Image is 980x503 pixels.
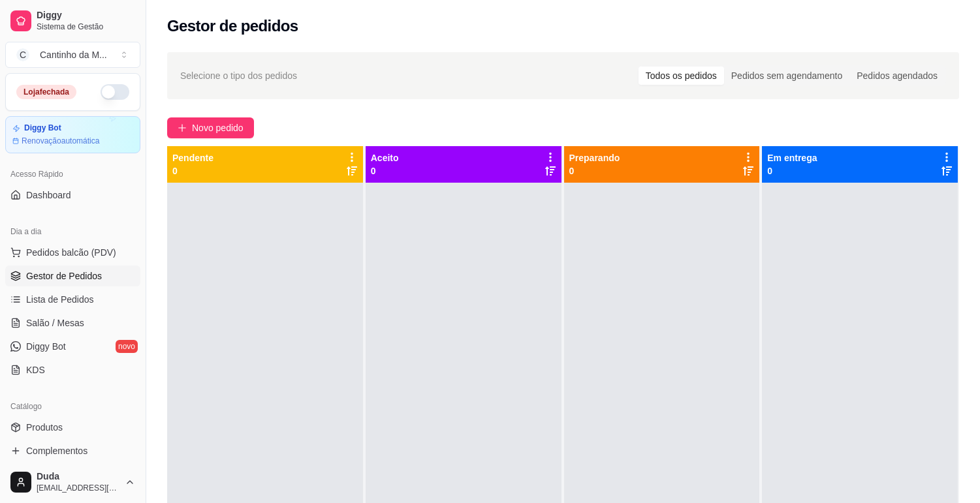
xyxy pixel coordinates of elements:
p: 0 [767,164,817,177]
p: 0 [172,164,213,177]
span: Produtos [26,421,63,434]
span: Salão / Mesas [26,316,84,329]
span: Duda [37,471,119,483]
button: Duda[EMAIL_ADDRESS][DOMAIN_NAME] [5,466,140,498]
span: Pedidos balcão (PDV) [26,246,116,259]
p: Aceito [371,151,399,164]
button: Alterar Status [101,84,129,100]
a: KDS [5,359,140,380]
span: KDS [26,363,45,376]
a: Complementos [5,440,140,461]
span: plus [178,123,187,132]
div: Dia a dia [5,221,140,242]
span: Novo pedido [192,121,244,135]
div: Acesso Rápido [5,164,140,185]
div: Todos os pedidos [639,67,724,85]
article: Renovação automática [22,136,99,146]
span: Dashboard [26,189,71,202]
p: 0 [371,164,399,177]
article: Diggy Bot [24,123,61,133]
p: 0 [569,164,620,177]
span: Selecione o tipo dos pedidos [180,69,297,83]
span: [EMAIL_ADDRESS][DOMAIN_NAME] [37,483,119,493]
a: Lista de Pedidos [5,289,140,310]
a: Dashboard [5,185,140,206]
span: Complementos [26,444,87,457]
div: Pedidos agendados [849,67,945,85]
div: Pedidos sem agendamento [724,67,849,85]
span: Sistema de Gestão [37,22,135,32]
span: Lista de Pedidos [26,293,94,306]
button: Novo pedido [167,117,254,138]
button: Select a team [5,42,140,68]
span: Diggy [37,10,135,22]
a: Produtos [5,417,140,438]
span: Gestor de Pedidos [26,269,102,282]
h2: Gestor de pedidos [167,16,298,37]
div: Cantinho da M ... [40,48,107,61]
p: Pendente [172,151,213,164]
div: Loja fechada [16,85,76,99]
a: Diggy BotRenovaçãoautomática [5,116,140,153]
span: C [16,48,29,61]
button: Pedidos balcão (PDV) [5,242,140,263]
a: Diggy Botnovo [5,336,140,357]
p: Em entrega [767,151,817,164]
a: Gestor de Pedidos [5,266,140,286]
div: Catálogo [5,396,140,417]
a: Salão / Mesas [5,312,140,333]
span: Diggy Bot [26,340,66,353]
p: Preparando [569,151,620,164]
a: DiggySistema de Gestão [5,5,140,37]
